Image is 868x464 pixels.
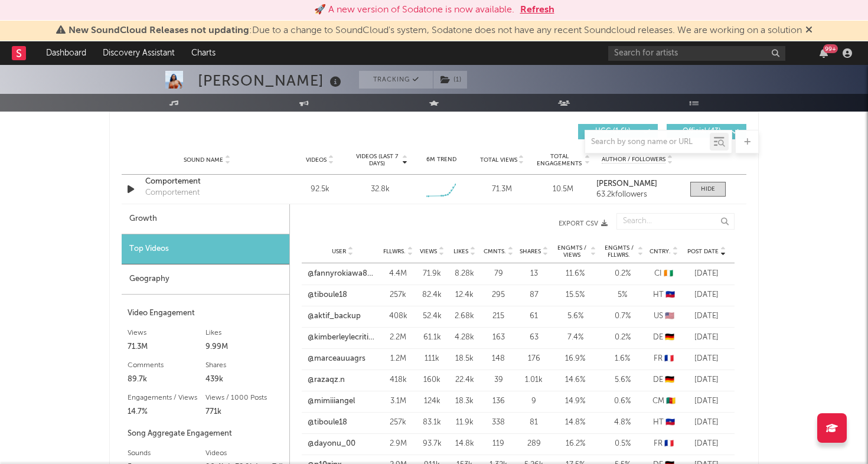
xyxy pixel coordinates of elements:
div: [DATE] [684,374,729,386]
div: 93.7k [419,438,445,450]
span: Author / Followers [602,156,665,164]
button: UGC(1.6k) [578,124,658,139]
span: Total Views [480,156,517,164]
div: 2.9M [383,438,413,450]
div: 295 [484,289,513,301]
div: [DATE] [684,417,729,429]
div: Likes [205,326,283,340]
div: 12.4k [451,289,478,301]
a: @kimberleylecritiqueurr [308,332,377,344]
a: @tiboule18 [308,289,347,301]
div: 🚀 A new version of Sodatone is now available. [314,3,514,17]
a: Charts [183,41,224,65]
button: (1) [433,71,467,89]
span: Shares [520,248,541,255]
div: 10.5M [536,184,590,195]
div: FR [649,438,678,450]
div: 11.9k [451,417,478,429]
span: Cmnts. [484,248,506,255]
div: 1.2M [383,353,413,365]
div: [DATE] [684,353,729,365]
div: 87 [519,289,549,301]
span: Cntry. [650,248,671,255]
div: [DATE] [684,289,729,301]
span: UGC ( 1.6k ) [586,128,640,135]
div: 92.5k [292,184,347,195]
div: 18.5k [451,353,478,365]
div: 0.7 % [602,311,643,322]
span: User [332,248,346,255]
div: 22.4k [451,374,478,386]
div: 63 [519,332,549,344]
div: 61 [519,311,549,322]
div: Comportement [145,187,200,199]
div: 52.4k [419,311,445,322]
div: 16.9 % [554,353,596,365]
button: Export CSV [314,220,608,227]
div: DE [649,332,678,344]
span: Engmts / Views [554,244,589,259]
input: Search for artists [608,46,785,61]
div: 215 [484,311,513,322]
span: Dismiss [805,26,812,35]
span: : Due to a change to SoundCloud's system, Sodatone does not have any recent Soundcloud releases. ... [68,26,802,35]
span: Videos [306,156,327,164]
span: 🇨🇲 [666,397,676,405]
a: @marceauuagrs [308,353,366,365]
div: [PERSON_NAME] [198,71,344,90]
div: 771k [205,405,283,419]
button: Tracking [359,71,433,89]
span: 🇺🇸 [665,312,674,320]
div: CI [649,268,678,280]
div: [DATE] [684,438,729,450]
div: 9.99M [205,340,283,354]
div: Engagements / Views [128,391,205,405]
div: Growth [122,204,289,234]
div: 3.1M [383,396,413,407]
button: Official(43) [667,124,746,139]
div: 0.2 % [602,332,643,344]
div: 136 [484,396,513,407]
span: Fllwrs. [383,248,406,255]
div: 83.1k [419,417,445,429]
div: 418k [383,374,413,386]
div: 176 [519,353,549,365]
div: 15.5 % [554,289,596,301]
span: Official ( 43 ) [674,128,729,135]
span: 🇨🇮 [664,270,673,277]
div: Shares [205,358,283,372]
div: HT [649,289,678,301]
div: 14.8 % [554,417,596,429]
div: 289 [519,438,549,450]
div: 82.4k [419,289,445,301]
div: 257k [383,289,413,301]
a: @aktif_backup [308,311,361,322]
div: FR [649,353,678,365]
div: Views [128,326,205,340]
div: 16.2 % [554,438,596,450]
div: 71.9k [419,268,445,280]
div: 61.1k [419,332,445,344]
div: 257k [383,417,413,429]
span: New SoundCloud Releases not updating [68,26,249,35]
div: Videos [205,446,283,460]
div: 6M Trend [414,155,469,164]
span: Engmts / Fllwrs. [602,244,636,259]
div: 160k [419,374,445,386]
a: Comportement [145,176,269,188]
div: 13 [519,268,549,280]
div: 408k [383,311,413,322]
div: 2.2M [383,332,413,344]
a: Dashboard [38,41,94,65]
div: 39 [484,374,513,386]
span: 🇫🇷 [664,355,674,362]
a: @tiboule18 [308,417,347,429]
div: 4.4M [383,268,413,280]
strong: [PERSON_NAME] [596,180,657,188]
button: 99+ [820,48,828,58]
div: Song Aggregate Engagement [128,427,283,441]
div: 11.6 % [554,268,596,280]
div: [DATE] [684,396,729,407]
div: [DATE] [684,268,729,280]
